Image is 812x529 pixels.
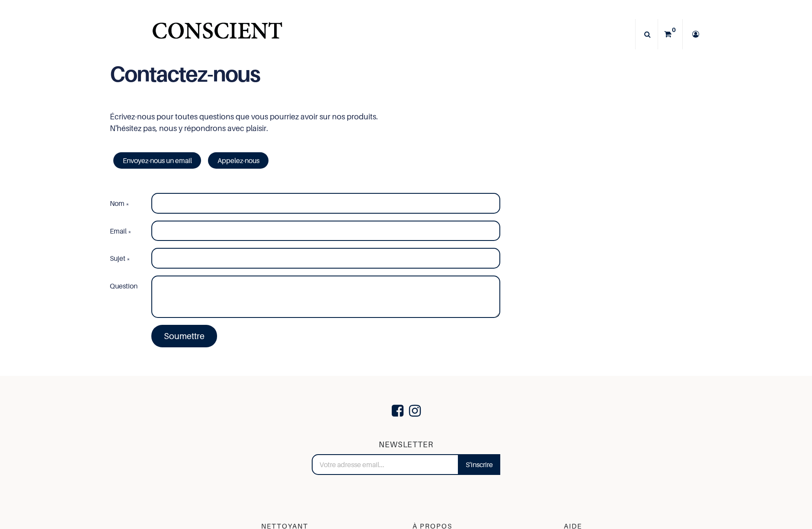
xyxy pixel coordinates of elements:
[670,26,678,34] sup: 0
[150,17,284,51] img: CONSCIENT
[110,282,137,290] span: Question
[110,227,127,235] span: Email
[458,454,500,475] a: S'inscrire
[767,473,808,514] iframe: Tidio Chat
[658,19,682,49] a: 0
[150,17,284,51] a: Logo of CONSCIENT
[208,152,269,169] a: Appelez-nous
[113,152,201,169] a: Envoyez-nous un email
[110,111,500,134] p: Écrivez-nous pour toutes questions que vous pourriez avoir sur nos produits. N'hésitez pas, nous ...
[110,199,125,208] span: Nom
[312,439,501,451] h5: NEWSLETTER
[110,61,260,87] b: Contactez-nous
[312,454,459,475] input: Votre adresse email...
[110,254,125,263] span: Sujet
[151,325,217,347] a: Soumettre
